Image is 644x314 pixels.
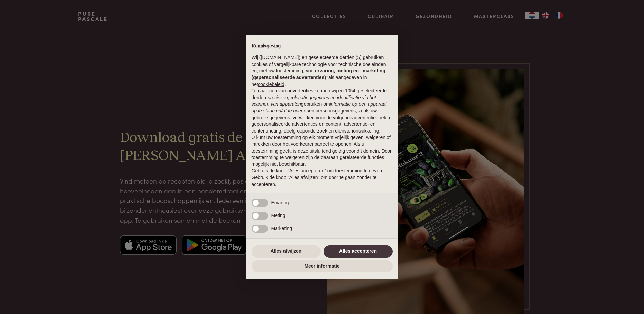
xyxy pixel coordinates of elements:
[252,168,393,188] p: Gebruik de knop “Alles accepteren” om toestemming te geven. Gebruik de knop “Alles afwijzen” om d...
[352,115,390,121] button: advertentiedoelen
[258,82,284,87] a: cookiebeleid
[252,101,387,114] em: informatie op een apparaat op te slaan en/of te openen
[252,134,393,168] p: U kunt uw toestemming op elk moment vrijelijk geven, weigeren of intrekken door het voorkeurenpan...
[252,94,266,101] button: derden
[271,200,289,205] span: Ervaring
[252,88,393,134] p: Ten aanzien van advertenties kunnen wij en 1054 geselecteerde gebruiken om en persoonsgegevens, z...
[252,95,376,107] em: precieze geolocatiegegevens en identificatie via het scannen van apparaten
[252,245,321,258] button: Alles afwijzen
[252,68,385,80] strong: ervaring, meting en “marketing (gepersonaliseerde advertenties)”
[252,54,393,88] p: Wij ([DOMAIN_NAME]) en geselecteerde derden (5) gebruiken cookies of vergelijkbare technologie vo...
[252,43,393,49] h2: Kennisgeving
[252,260,393,273] button: Meer informatie
[324,245,393,258] button: Alles accepteren
[271,226,292,231] span: Marketing
[271,213,286,218] span: Meting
